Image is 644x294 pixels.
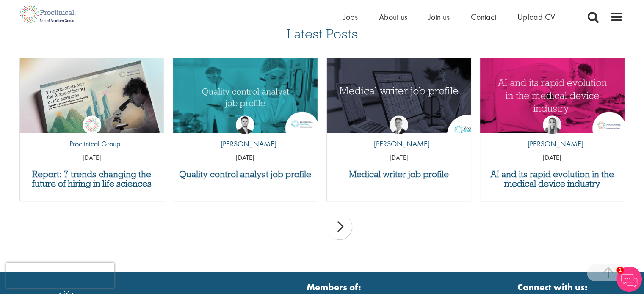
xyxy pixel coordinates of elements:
[480,153,625,163] p: [DATE]
[177,170,313,179] a: Quality control analyst job profile
[312,50,485,140] img: Medical writer job profile
[173,153,318,163] p: [DATE]
[173,58,318,133] img: quality control analyst job profile
[63,138,120,149] p: Proclinical Group
[214,138,276,149] p: [PERSON_NAME]
[368,115,430,154] a: George Watson [PERSON_NAME]
[173,58,318,133] a: Link to a post
[327,58,471,133] a: Link to a post
[343,11,358,22] a: Jobs
[616,267,624,274] span: 1
[379,11,407,22] a: About us
[471,11,496,22] a: Contact
[20,58,164,139] img: Proclinical: Life sciences hiring trends report 2025
[24,170,160,188] a: Report: 7 trends changing the future of hiring in life sciences
[326,214,352,239] div: next
[517,11,555,22] a: Upload CV
[236,115,254,134] img: Joshua Godden
[521,115,583,154] a: Hannah Burke [PERSON_NAME]
[480,58,625,133] img: AI and Its Impact on the Medical Device Industry | Proclinical
[83,115,101,134] img: Proclinical Group
[20,153,164,163] p: [DATE]
[428,11,450,22] a: Join us
[543,115,561,134] img: Hannah Burke
[287,27,358,47] h3: Latest Posts
[521,138,583,149] p: [PERSON_NAME]
[190,280,478,294] strong: Members of:
[20,58,164,133] a: Link to a post
[517,280,589,294] strong: Connect with us:
[214,115,276,154] a: Joshua Godden [PERSON_NAME]
[6,263,114,288] iframe: reCAPTCHA
[368,138,430,149] p: [PERSON_NAME]
[616,267,642,292] img: Chatbot
[63,115,120,154] a: Proclinical Group Proclinical Group
[480,58,625,133] a: Link to a post
[390,115,408,134] img: George Watson
[484,170,620,188] a: AI and its rapid evolution in the medical device industry
[331,170,467,179] a: Medical writer job profile
[327,153,471,163] p: [DATE]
